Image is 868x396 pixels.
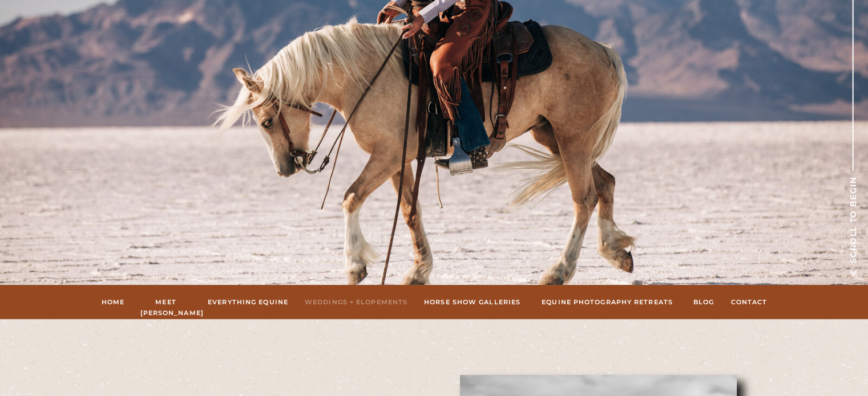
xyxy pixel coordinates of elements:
[538,297,677,307] a: Equine Photography Retreats
[305,297,408,307] a: Weddings + Elopements
[101,297,126,307] a: Home
[207,297,290,307] a: Everything Equine
[730,297,768,307] a: Contact
[692,297,716,307] a: Blog
[422,297,523,307] a: hORSE sHOW gALLERIES
[140,297,192,307] a: Meet [PERSON_NAME]
[846,164,859,263] div: Scroll To Begin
